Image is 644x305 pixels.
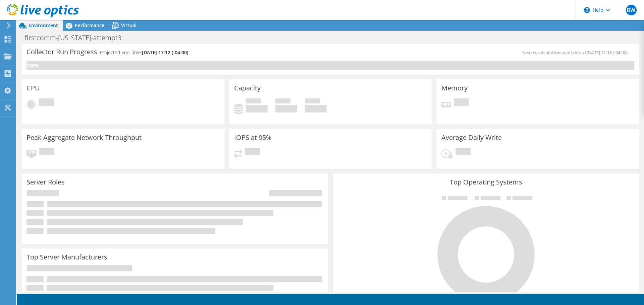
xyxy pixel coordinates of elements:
[234,134,272,141] h3: IOPS at 95%
[455,148,471,157] span: Pending
[441,134,502,141] h3: Average Daily Write
[454,98,469,107] span: Pending
[29,22,58,28] span: Environment
[275,105,297,112] h4: 0 GiB
[26,253,107,261] h3: Top Server Manufacturers
[441,84,468,92] h3: Memory
[584,7,590,13] svg: \n
[26,178,65,186] h3: Server Roles
[522,50,631,56] span: Next recalculation available at
[275,98,290,105] span: Free
[121,22,137,28] span: Virtual
[234,84,261,92] h3: Capacity
[246,105,268,112] h4: 0 GiB
[22,34,132,42] h1: firstcomm-[US_STATE]-attempt3
[142,49,188,56] span: [DATE] 17:12 (-04:00)
[245,148,260,157] span: Pending
[26,84,40,92] h3: CPU
[39,148,54,157] span: Pending
[626,5,637,15] span: BW
[39,98,54,107] span: Pending
[586,50,628,56] span: [DATE] 21:18 (-04:00)
[246,98,261,105] span: Used
[305,98,320,105] span: Total
[338,178,634,186] h3: Top Operating Systems
[26,134,142,141] h3: Peak Aggregate Network Throughput
[305,105,327,112] h4: 0 GiB
[75,22,104,28] span: Performance
[100,49,188,56] h4: Projected End Time:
